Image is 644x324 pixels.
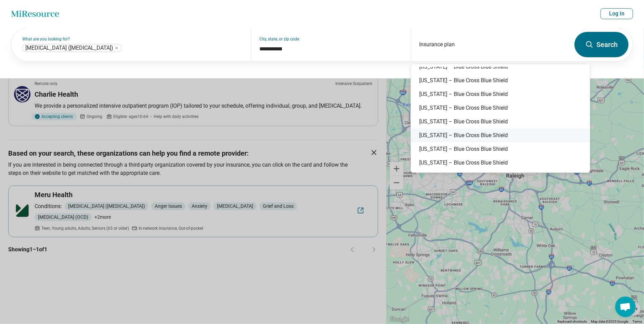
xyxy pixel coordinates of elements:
[411,74,590,87] div: [US_STATE] – Blue Cross Blue Shield
[411,60,590,74] div: [US_STATE] – Blue Cross Blue Shield
[115,46,119,50] button: Attention Deficit Hyperactivity Disorder (ADHD)
[411,101,590,115] div: [US_STATE] – Blue Cross Blue Shield
[411,129,590,142] div: [US_STATE] – Blue Cross Blue Shield
[411,142,590,156] div: [US_STATE] – Blue Cross Blue Shield
[411,115,590,129] div: [US_STATE] – Blue Cross Blue Shield
[411,156,590,170] div: [US_STATE] – Blue Cross Blue Shield
[25,45,113,51] span: [MEDICAL_DATA] ([MEDICAL_DATA])
[411,87,590,101] div: [US_STATE] – Blue Cross Blue Shield
[22,44,122,52] div: Attention Deficit Hyperactivity Disorder (ADHD)
[411,67,590,170] div: Suggestions
[601,8,633,19] button: Log In
[575,32,629,57] button: Search
[22,37,243,41] label: What are you looking for?
[615,297,636,317] div: Open chat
